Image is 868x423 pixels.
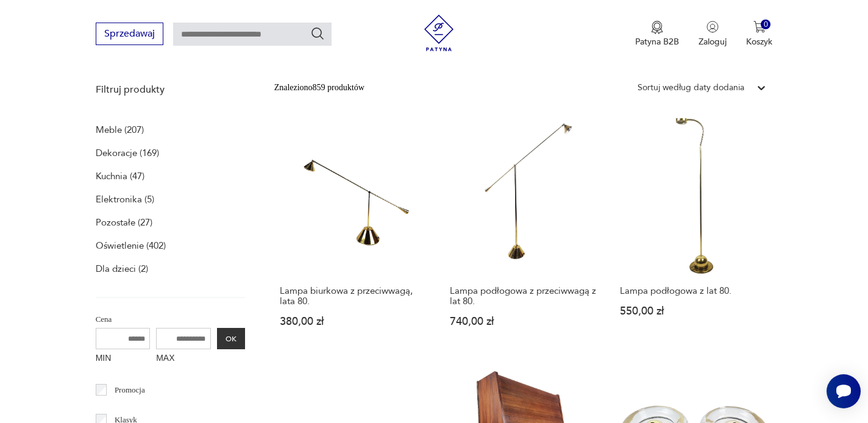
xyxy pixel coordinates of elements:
[450,316,597,327] p: 740,00 zł
[96,237,166,254] a: Oświetlenie (402)
[96,260,148,277] a: Dla dzieci (2)
[706,21,719,33] img: Ikonka użytkownika
[746,21,772,48] button: 0Koszyk
[274,118,432,350] a: Lampa biurkowa z przeciwwagą, lata 80.Lampa biurkowa z przeciwwagą, lata 80.380,00 zł
[115,383,145,397] p: Promocja
[96,191,154,208] a: Elektronika (5)
[746,36,772,48] p: Koszyk
[280,316,427,327] p: 380,00 zł
[651,21,663,34] img: Ikona medalu
[274,81,365,94] div: Znaleziono 859 produktów
[280,286,427,307] h3: Lampa biurkowa z przeciwwagą, lata 80.
[96,168,144,185] a: Kuchnia (47)
[96,23,163,45] button: Sprzedawaj
[450,286,597,307] h3: Lampa podłogowa z przeciwwagą z lat 80.
[761,20,771,30] div: 0
[699,21,727,48] button: Zaloguj
[444,118,602,350] a: Lampa podłogowa z przeciwwagą z lat 80.Lampa podłogowa z przeciwwagą z lat 80.740,00 zł
[635,21,679,48] button: Patyna B2B
[96,121,144,138] a: Meble (207)
[620,306,767,316] p: 550,00 zł
[156,349,211,369] label: MAX
[310,26,325,41] button: Szukaj
[614,118,772,350] a: Lampa podłogowa z lat 80.Lampa podłogowa z lat 80.550,00 zł
[96,83,245,96] p: Filtruj produkty
[635,21,679,48] a: Ikona medaluPatyna B2B
[638,81,744,94] div: Sortuj według daty dodania
[96,313,245,326] p: Cena
[96,144,159,162] a: Dekoracje (169)
[699,36,727,48] p: Zaloguj
[217,328,245,349] button: OK
[421,15,457,51] img: Patyna - sklep z meblami i dekoracjami vintage
[620,286,767,296] h3: Lampa podłogowa z lat 80.
[827,374,861,408] iframe: Smartsupp widget button
[96,349,151,369] label: MIN
[635,36,679,48] p: Patyna B2B
[753,21,766,33] img: Ikona koszyka
[96,30,163,39] a: Sprzedawaj
[96,214,152,231] a: Pozostałe (27)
